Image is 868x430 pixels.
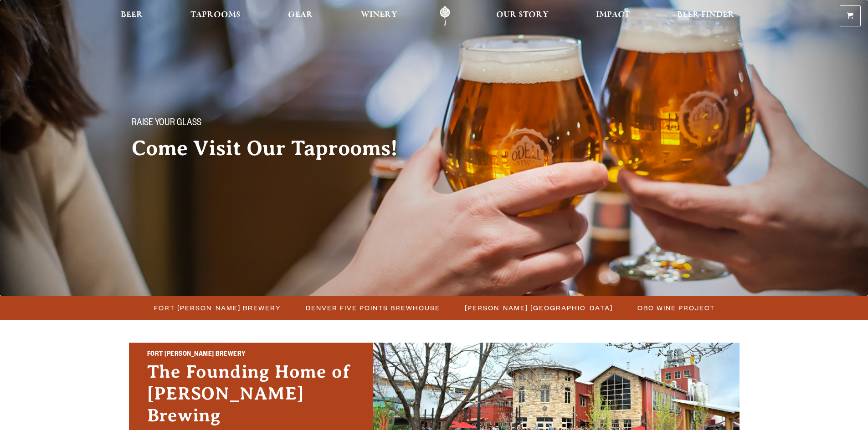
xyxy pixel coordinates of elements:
[459,301,617,314] a: [PERSON_NAME] [GEOGRAPHIC_DATA]
[132,137,416,160] h2: Come Visit Our Taprooms!
[288,11,313,19] span: Gear
[671,6,740,26] a: Beer Finder
[149,301,286,314] a: Fort [PERSON_NAME] Brewery
[115,6,149,26] a: Beer
[496,11,549,19] span: Our Story
[282,6,319,26] a: Gear
[590,6,636,26] a: Impact
[147,349,355,361] h2: Fort [PERSON_NAME] Brewery
[677,11,734,19] span: Beer Finder
[465,301,613,314] span: [PERSON_NAME] [GEOGRAPHIC_DATA]
[355,6,403,26] a: Winery
[490,6,555,26] a: Our Story
[637,301,715,314] span: OBC Wine Project
[596,11,630,19] span: Impact
[428,6,462,26] a: Odell Home
[132,118,201,130] span: Raise your glass
[185,6,247,26] a: Taprooms
[300,301,445,314] a: Denver Five Points Brewhouse
[306,301,440,314] span: Denver Five Points Brewhouse
[121,11,143,19] span: Beer
[632,301,719,314] a: OBC Wine Project
[361,11,397,19] span: Winery
[190,11,241,19] span: Taprooms
[154,301,281,314] span: Fort [PERSON_NAME] Brewery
